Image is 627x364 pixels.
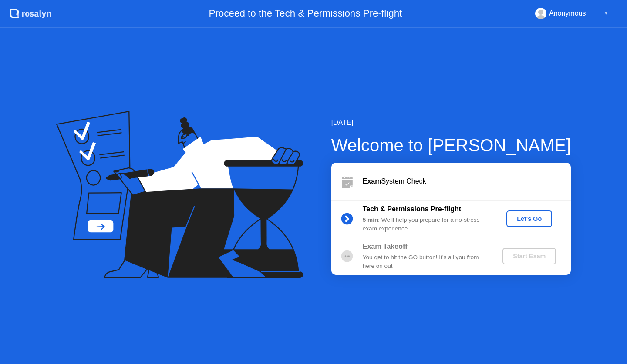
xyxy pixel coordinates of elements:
b: Tech & Permissions Pre-flight [363,205,461,213]
button: Let's Go [506,210,552,227]
button: Start Exam [502,248,556,264]
div: Start Exam [506,253,553,260]
div: Welcome to [PERSON_NAME] [331,132,571,158]
div: Anonymous [549,8,586,19]
div: [DATE] [331,117,571,128]
div: You get to hit the GO button! It’s all you from here on out [363,253,488,271]
b: 5 min [363,217,378,223]
div: ▼ [604,8,608,19]
div: System Check [363,176,571,187]
div: Let's Go [510,215,549,222]
div: : We’ll help you prepare for a no-stress exam experience [363,216,488,234]
b: Exam [363,177,381,185]
b: Exam Takeoff [363,243,408,250]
